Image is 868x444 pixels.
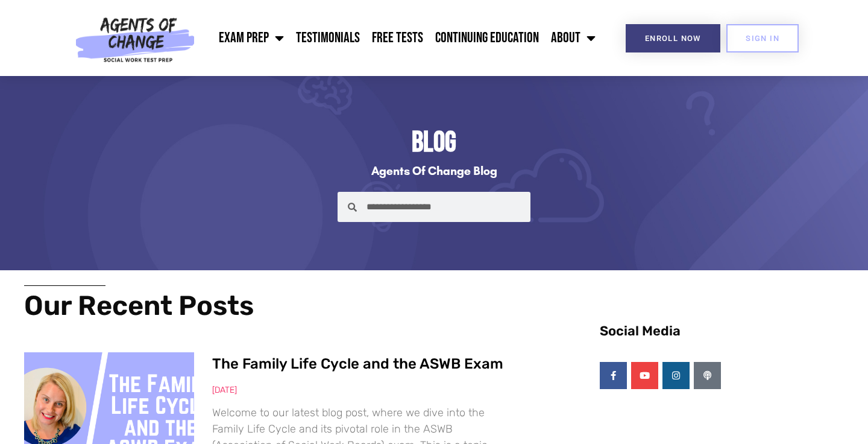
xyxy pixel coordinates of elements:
[212,385,237,395] span: [DATE]
[213,23,290,53] a: Exam Prep
[429,23,545,53] a: Continuing Education
[24,292,509,319] h2: Our Recent Posts
[212,355,503,372] a: The Family Life Cycle and the ASWB Exam
[81,124,787,162] h2: Blog
[81,165,787,177] h3: Agents of Change Blog
[726,24,799,52] a: SIGN IN
[366,23,429,53] a: Free Tests
[645,34,701,42] span: Enroll Now
[600,325,841,338] h4: Social Media
[290,23,366,53] a: Testimonials
[545,23,602,53] a: About
[626,24,720,52] a: Enroll Now
[746,34,779,42] span: SIGN IN
[201,23,602,53] nav: Menu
